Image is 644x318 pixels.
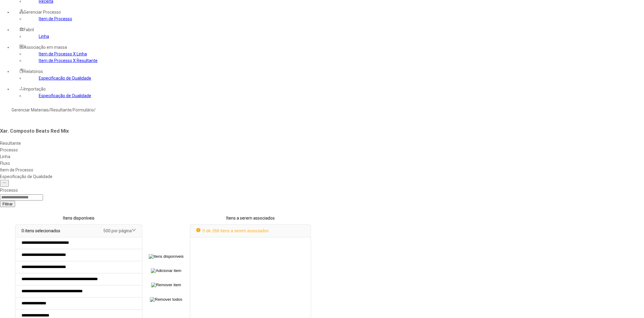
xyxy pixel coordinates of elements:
nz-breadcrumb-separator: / [49,108,51,112]
a: Gerenciar Materiais [12,108,49,112]
p: Itens a serem associados [190,215,311,221]
span: Gerenciar Processo [24,10,61,15]
nz-breadcrumb-separator: / [71,108,73,112]
span: Relatórios [24,69,43,74]
img: Adicionar item [151,268,181,273]
span: Fabril [24,27,34,32]
span: Filtrar [2,202,13,206]
nz-select-item: 500 por página [103,228,132,233]
p: 0 itens selecionados [22,227,60,234]
p: 0 de 268 Itens a serem associados [196,227,268,234]
a: Item de Processo [39,16,72,21]
nz-breadcrumb-separator: / [94,108,96,112]
a: Formulário [73,108,94,112]
img: Remover item [151,283,181,287]
span: Associação em massa [24,45,67,50]
a: Especificação de Qualidade [39,76,91,81]
a: Linha [39,34,49,39]
p: Itens disponíveis [15,215,142,221]
img: Remover todos [150,297,182,302]
a: Item de Processo X Resultante [39,58,98,63]
img: Itens disponíveis [149,254,184,259]
span: Importação [24,87,46,91]
a: Resultante [51,108,71,112]
a: Item de Processo X Linha [39,51,87,56]
a: Especificação de Qualidade [39,93,91,98]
